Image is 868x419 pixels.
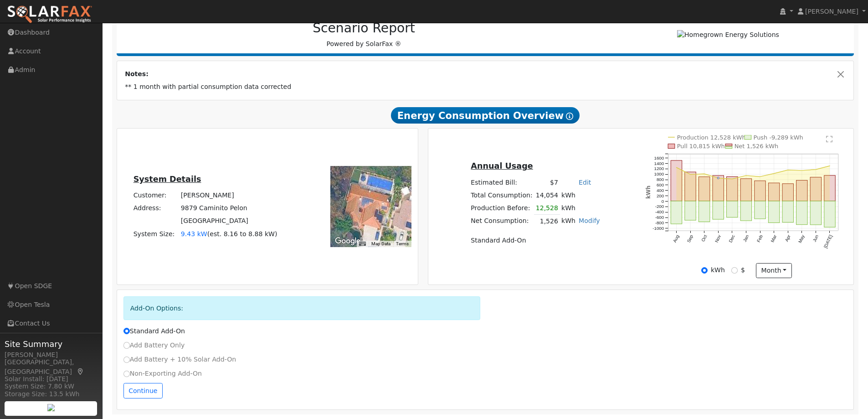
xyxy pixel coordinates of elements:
[740,201,751,221] rect: onclick=""
[123,342,130,348] input: Add Battery Only
[132,228,179,240] td: System Size:
[711,265,725,275] label: kWh
[718,177,719,179] circle: onclick=""
[77,368,85,375] a: Map
[5,389,98,399] div: Storage Size: 13.5 kWh
[662,199,664,204] text: 0
[560,189,602,202] td: kWh
[685,172,696,202] rect: onclick=""
[714,234,722,244] text: Nov
[657,182,664,187] text: 600
[359,241,365,247] button: Keyboard shortcuts
[812,234,820,243] text: Jun
[333,235,363,247] a: Open this area in Google Maps (opens a new window)
[275,230,277,238] span: )
[469,189,534,202] td: Total Consumption:
[5,338,98,350] span: Site Summary
[713,201,724,219] rect: onclick=""
[824,201,835,227] rect: onclick=""
[677,30,779,40] img: Homegrown Energy Solutions
[755,201,765,219] rect: onclick=""
[371,241,390,247] button: Map Data
[5,350,98,360] div: [PERSON_NAME]
[123,355,236,364] label: Add Battery + 10% Solar Add-On
[755,181,765,201] rect: onclick=""
[123,371,130,377] input: Non-Exporting Add-On
[770,234,778,243] text: Mar
[773,173,775,175] circle: onclick=""
[699,177,710,201] rect: onclick=""
[179,228,279,240] td: System Size
[742,234,750,243] text: Jan
[469,234,601,247] td: Standard Add-On
[672,234,680,243] text: Aug
[676,167,678,169] circle: onclick=""
[728,234,736,244] text: Dec
[769,201,780,223] rect: onclick=""
[677,134,746,141] text: Production 12,528 kWh
[713,176,724,201] rect: onclick=""
[126,21,602,36] h2: Scenario Report
[686,234,694,243] text: Sep
[179,189,279,202] td: [PERSON_NAME]
[769,183,780,202] rect: onclick=""
[805,8,858,15] span: [PERSON_NAME]
[654,155,664,160] text: 1600
[123,357,130,363] input: Add Battery + 10% Solar Add-On
[655,221,664,226] text: -800
[469,215,534,228] td: Net Consumption:
[123,326,185,336] label: Standard Add-On
[745,175,747,176] circle: onclick=""
[579,179,591,186] a: Edit
[534,202,560,215] td: 12,528
[810,201,821,225] rect: onclick=""
[654,161,664,166] text: 1400
[655,204,664,209] text: -200
[796,201,807,225] rect: onclick=""
[704,173,705,175] circle: onclick=""
[655,210,664,215] text: -400
[333,235,363,247] img: Google
[701,267,708,274] input: kWh
[754,134,803,141] text: Push -9,289 kWh
[7,5,92,24] img: SolarFax
[782,184,793,201] rect: onclick=""
[534,176,560,189] td: $7
[657,193,664,198] text: 200
[671,160,682,201] rect: onclick=""
[689,174,691,176] circle: onclick=""
[579,217,600,224] a: Modify
[756,234,764,243] text: Feb
[132,202,179,215] td: Address:
[685,201,696,220] rect: onclick=""
[207,230,210,238] span: (
[823,234,833,249] text: [DATE]
[123,296,481,320] div: Add-On Options:
[756,263,792,279] button: month
[826,135,832,143] text: 
[741,265,745,275] label: $
[657,177,664,182] text: 800
[652,226,664,231] text: -1000
[824,176,835,201] rect: onclick=""
[566,113,573,120] i: Show Help
[797,234,806,244] text: May
[829,165,831,167] circle: onclick=""
[469,202,534,215] td: Production Before:
[123,81,847,93] td: ** 1 month with partial consumption data corrected
[123,328,130,334] input: Standard Add-On
[759,176,761,178] circle: onclick=""
[787,169,789,171] circle: onclick=""
[396,241,409,246] a: Terms (opens in new tab)
[134,175,201,184] u: System Details
[657,188,664,193] text: 400
[534,189,560,202] td: 14,054
[727,201,738,217] rect: onclick=""
[560,215,577,228] td: kWh
[654,166,664,171] text: 1200
[677,143,725,150] text: Pull 10,815 kWh
[810,177,821,201] rect: onclick=""
[132,189,179,202] td: Customer:
[471,161,533,171] u: Annual Usage
[782,201,793,222] rect: onclick=""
